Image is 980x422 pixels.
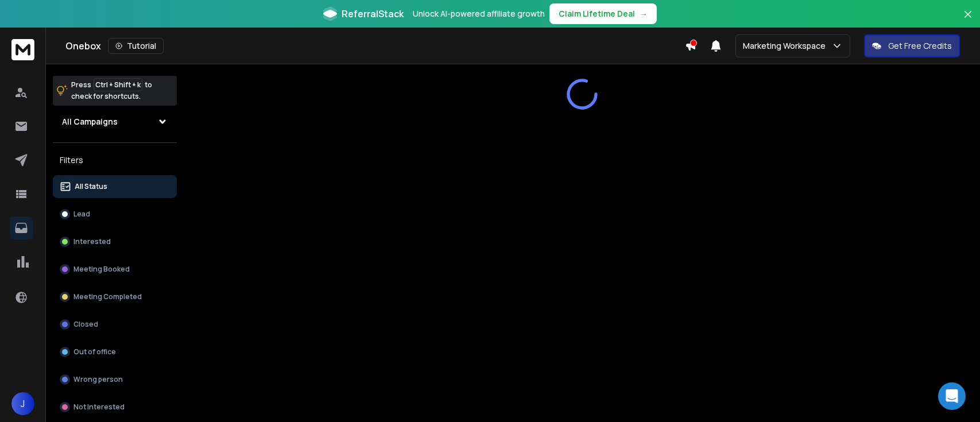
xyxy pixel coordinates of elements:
button: Claim Lifetime Deal→ [549,3,657,24]
button: Wrong person [53,368,177,391]
button: Closed [53,313,177,336]
button: Out of office [53,340,177,363]
p: Press to check for shortcuts. [71,79,152,102]
button: J [11,392,34,415]
button: Get Free Credits [864,34,960,57]
button: Interested [53,230,177,253]
div: Onebox [65,38,685,54]
p: Get Free Credits [888,40,952,52]
button: Meeting Booked [53,258,177,281]
p: All Status [75,182,107,191]
button: Meeting Completed [53,285,177,308]
span: Ctrl + Shift + k [94,78,142,91]
h3: Filters [53,152,177,168]
button: Not Interested [53,396,177,419]
div: Open Intercom Messenger [938,382,966,410]
p: Lead [73,210,90,219]
p: Meeting Completed [73,292,142,301]
p: Wrong person [73,375,123,384]
span: ReferralStack [342,7,404,21]
span: → [640,8,648,20]
button: Tutorial [108,38,164,54]
button: Close banner [960,7,975,34]
p: Not Interested [73,402,125,412]
h1: All Campaigns [62,116,118,127]
button: All Status [53,175,177,198]
p: Meeting Booked [73,265,130,274]
button: All Campaigns [53,110,177,133]
p: Closed [73,320,98,329]
p: Interested [73,237,111,246]
button: Lead [53,203,177,226]
p: Marketing Workspace [743,40,830,52]
p: Out of office [73,347,116,357]
p: Unlock AI-powered affiliate growth [413,8,545,20]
